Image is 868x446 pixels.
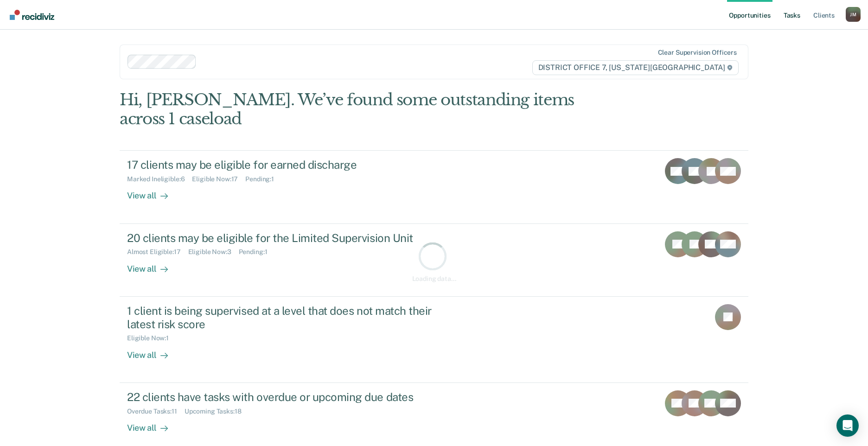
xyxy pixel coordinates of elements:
[412,275,456,283] div: Loading data...
[836,414,859,437] div: Open Intercom Messenger
[846,7,861,22] div: J M
[658,49,737,57] div: Clear supervision officers
[10,10,54,20] img: Recidiviz
[532,60,739,75] span: DISTRICT OFFICE 7, [US_STATE][GEOGRAPHIC_DATA]
[846,7,861,22] button: Profile dropdown button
